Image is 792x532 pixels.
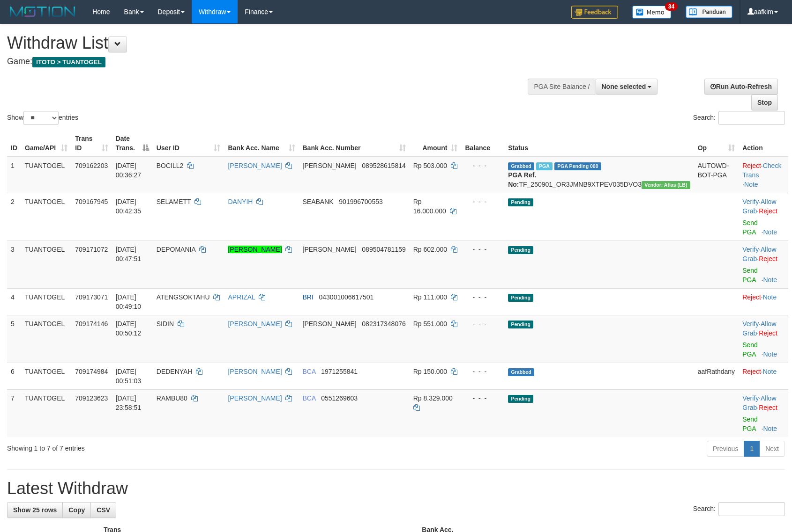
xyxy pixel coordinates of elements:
span: SIDIN [157,320,174,328]
th: Action [739,130,788,157]
div: - - - [465,394,501,403]
span: [DATE] 00:51:03 [116,368,142,385]
div: - - - [465,245,501,254]
span: [DATE] 23:58:51 [116,394,142,411]
a: Send PGA [742,341,758,358]
div: - - - [465,161,501,170]
td: · [739,363,788,389]
div: PGA Site Balance / [528,79,595,95]
a: Allow Grab [742,320,776,337]
td: TUANTOGEL [21,363,71,389]
span: [PERSON_NAME] [303,246,357,253]
span: BOCILL2 [157,162,184,169]
input: Search: [718,111,785,125]
a: Reject [759,329,777,337]
span: 709174146 [75,320,108,328]
a: CSV [90,502,116,518]
a: Note [744,181,758,188]
span: Vendor URL: https://dashboard.q2checkout.com/secure [642,181,690,189]
td: 3 [7,240,21,288]
a: Note [763,368,777,375]
a: Reject [742,293,761,301]
a: Note [763,276,777,284]
b: PGA Ref. No: [508,171,536,188]
img: MOTION_logo.png [7,5,78,19]
a: Allow Grab [742,198,776,215]
span: Pending [508,246,533,254]
td: 5 [7,315,21,363]
div: - - - [465,292,501,302]
span: Grabbed [508,162,534,170]
span: ATENGSOKTAHU [157,293,210,301]
td: 7 [7,389,21,437]
td: · · [739,240,788,288]
a: Note [763,293,777,301]
div: - - - [465,367,501,376]
span: Copy 082317348076 to clipboard [362,320,405,328]
th: Trans ID: activate to sort column ascending [71,130,112,157]
a: Run Auto-Refresh [704,79,778,95]
span: BCA [303,394,316,402]
h1: Latest Withdraw [7,479,785,498]
span: [DATE] 00:49:10 [116,293,142,310]
a: Previous [707,441,744,457]
a: Reject [742,368,761,375]
a: DANYIH [228,198,253,205]
td: TUANTOGEL [21,315,71,363]
td: · · [739,157,788,193]
a: Verify [742,394,759,402]
span: Copy 901996700553 to clipboard [339,198,382,205]
a: Stop [751,95,778,110]
th: Status [504,130,694,157]
div: Showing 1 to 7 of 7 entries [7,440,323,453]
span: ITOTO > TUANTOGEL [32,57,105,67]
input: Search: [718,502,785,516]
span: 709167945 [75,198,108,205]
span: [DATE] 00:47:51 [116,246,142,262]
td: TUANTOGEL [21,389,71,437]
a: Copy [62,502,91,518]
a: Next [759,441,785,457]
span: [DATE] 00:50:12 [116,320,142,337]
img: Button%20Memo.svg [632,6,672,19]
a: Note [763,350,777,358]
span: 34 [665,2,678,11]
td: 6 [7,363,21,389]
td: TUANTOGEL [21,288,71,315]
span: RAMBU80 [157,394,187,402]
th: Bank Acc. Number: activate to sort column ascending [299,130,410,157]
span: Rp 503.000 [413,162,447,169]
td: 2 [7,193,21,240]
span: DEDENYAH [157,368,193,375]
a: [PERSON_NAME] [228,368,282,375]
span: [DATE] 00:42:35 [116,198,142,215]
a: Send PGA [742,219,758,236]
span: Copy 1971255841 to clipboard [321,368,358,375]
a: Reject [759,404,777,411]
span: Rp 150.000 [413,368,447,375]
a: [PERSON_NAME] [228,320,282,328]
span: [PERSON_NAME] [303,162,357,169]
a: [PERSON_NAME] [228,394,282,402]
td: · · [739,315,788,363]
div: - - - [465,319,501,328]
label: Search: [693,502,785,516]
td: · · [739,389,788,437]
span: Grabbed [508,368,534,376]
a: Check Trans [742,162,781,179]
h1: Withdraw List [7,34,519,52]
span: · [742,394,776,411]
td: TF_250901_OR3JMNB9XTPEV035DVO3 [504,157,694,193]
span: Copy [68,506,85,514]
th: Balance [461,130,504,157]
span: Marked by aafchonlypin [536,162,553,170]
td: TUANTOGEL [21,193,71,240]
span: DEPOMANIA [157,246,195,253]
a: Verify [742,198,759,205]
span: · [742,320,776,337]
td: 4 [7,288,21,315]
a: [PERSON_NAME] [228,162,282,169]
th: ID [7,130,21,157]
span: · [742,198,776,215]
span: Pending [508,395,533,403]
